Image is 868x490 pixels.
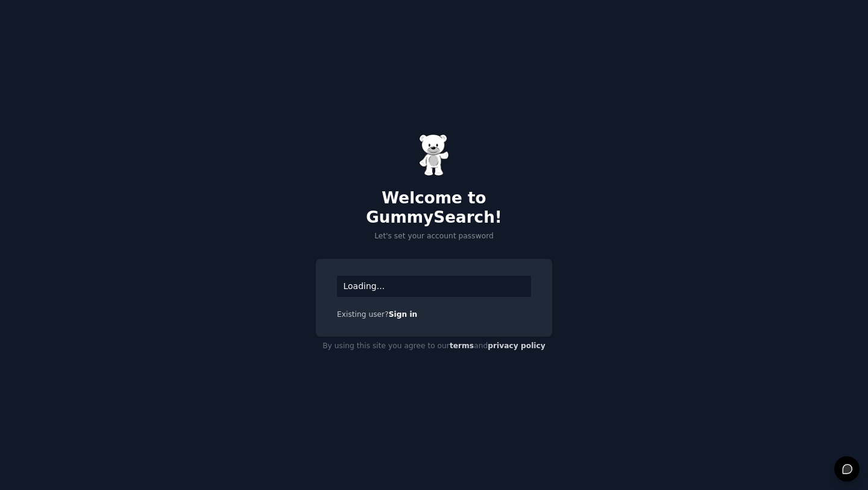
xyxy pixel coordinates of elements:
[316,337,552,356] div: By using this site you agree to our and
[488,342,546,350] a: privacy policy
[316,231,552,242] p: Let's set your account password
[316,189,552,227] h2: Welcome to GummySearch!
[337,310,389,319] span: Existing user?
[389,310,418,319] a: Sign in
[450,342,474,350] a: terms
[337,276,531,297] div: Loading...
[419,134,449,176] img: Gummy Bear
